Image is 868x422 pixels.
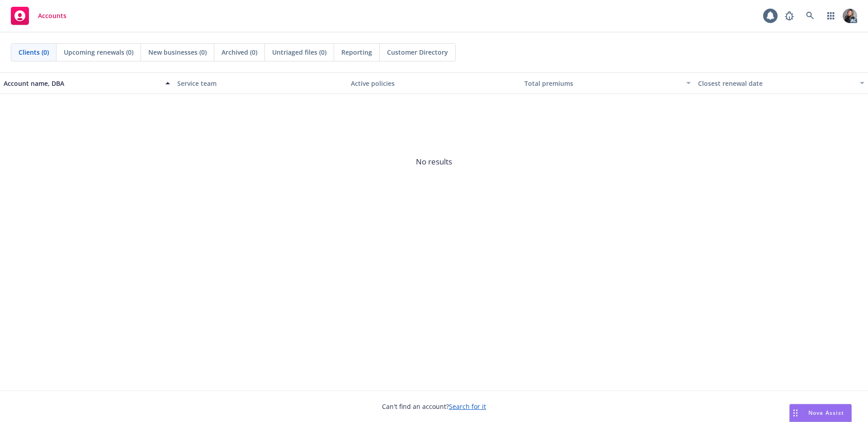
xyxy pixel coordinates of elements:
span: New businesses (0) [148,47,207,57]
div: Closest renewal date [698,79,854,88]
a: Search [801,7,819,25]
span: Can't find an account? [382,402,486,411]
a: Switch app [822,7,840,25]
button: Closest renewal date [694,72,868,94]
button: Active policies [347,72,521,94]
a: Report a Bug [780,7,798,25]
span: Accounts [38,12,66,19]
span: Clients (0) [19,47,49,57]
div: Total premiums [524,79,681,88]
div: Drag to move [790,404,801,422]
span: Nova Assist [808,409,844,417]
div: Account name, DBA [4,79,160,88]
button: Nova Assist [789,404,852,422]
div: Active policies [351,79,517,88]
span: Reporting [341,47,372,57]
a: Search for it [449,402,486,411]
button: Service team [174,72,347,94]
span: Untriaged files (0) [272,47,326,57]
span: Upcoming renewals (0) [64,47,133,57]
div: Service team [177,79,344,88]
span: Archived (0) [222,47,257,57]
span: Customer Directory [387,47,448,57]
a: Accounts [7,3,70,28]
button: Total premiums [521,72,694,94]
img: photo [843,9,857,23]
